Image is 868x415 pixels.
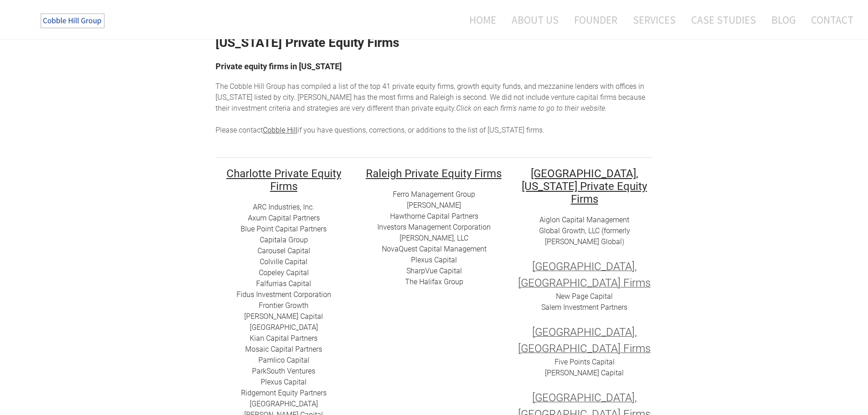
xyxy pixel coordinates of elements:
h2: ​ [366,167,503,179]
a: SharpVue Capital [406,266,462,275]
a: ​Colville Capital [260,257,308,266]
a: ​Pamlico Capital [258,356,309,364]
a: ​Kian Capital Partners [250,334,318,343]
font: Raleigh Private Equity Firms [366,167,502,180]
a: Frontier Growth [259,301,308,310]
a: Salem Investment Partners [541,303,627,312]
a: ​​Carousel Capital​​ [257,246,310,255]
a: Home [456,8,503,32]
a: ​Plexus Capital [261,378,307,386]
font: [GEOGRAPHIC_DATA], [GEOGRAPHIC_DATA] Firms [518,260,651,289]
a: About Us [505,8,565,32]
font: Private equity firms in [US_STATE] [216,61,342,71]
a: ​​The Halifax Group [405,277,463,286]
a: ​Ridgemont Equity Partners​ [241,389,327,397]
a: [PERSON_NAME], LLC [400,234,468,242]
a: [PERSON_NAME] Capital [545,369,624,377]
a: [PERSON_NAME] Capital [244,312,323,321]
a: ParkSouth Ventures [252,367,315,375]
a: ​Plexus Capital [411,256,457,264]
a: Founder [567,8,624,32]
div: he top 41 private equity firms, growth equity funds, and mezzanine lenders with offices in [US_ST... [216,81,653,136]
em: Click on each firm's name to go to their website. ​ [456,104,607,113]
a: ​Falfurrias Capital [256,279,311,288]
a: ​[GEOGRAPHIC_DATA] [250,400,318,408]
a: ARC I​ndustries, Inc. [253,203,314,211]
span: Please contact if you have questions, corrections, or additions to the list of [US_STATE] firms. [216,126,544,134]
font: [GEOGRAPHIC_DATA], [GEOGRAPHIC_DATA] Firms [518,326,651,355]
a: Cobble Hill [263,126,298,134]
a: Case Studies [684,8,763,32]
a: Five Points Capital​ [555,358,615,366]
a: New Page Capital [556,292,613,301]
a: [GEOGRAPHIC_DATA] [250,323,318,332]
a: Aiglon Capital Management [539,215,629,224]
a: Ferro Management Group [393,190,475,199]
a: Blog [765,8,802,32]
a: Fidus Investment Corporation [236,290,331,299]
a: Copeley Capital [259,268,309,277]
a: Services [626,8,683,32]
a: Axum Capital Partners [248,214,320,222]
strong: [US_STATE] Private Equity Firms [216,35,399,50]
a: Investors Management Corporation [377,223,491,231]
a: Global Growth, LLC (formerly [PERSON_NAME] Global [539,226,630,246]
font: [GEOGRAPHIC_DATA], [US_STATE] Private Equity Firms [522,167,647,205]
font: Charlotte Private Equity Firms [226,167,341,193]
span: The Cobble Hill Group has compiled a list of t [216,82,360,91]
a: ​NovaQuest Capital Management [382,245,487,253]
a: [PERSON_NAME] [407,201,461,210]
img: The Cobble Hill Group LLC [35,10,112,32]
a: Capitala Group​ [260,236,308,244]
a: Contact [804,8,853,32]
a: Mosaic Capital Partners [245,345,322,354]
a: ​Blue Point Capital Partners [241,225,327,233]
u: ​ [366,165,502,180]
h2: ​ [216,167,352,192]
a: Hawthorne Capital Partners [390,212,478,220]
